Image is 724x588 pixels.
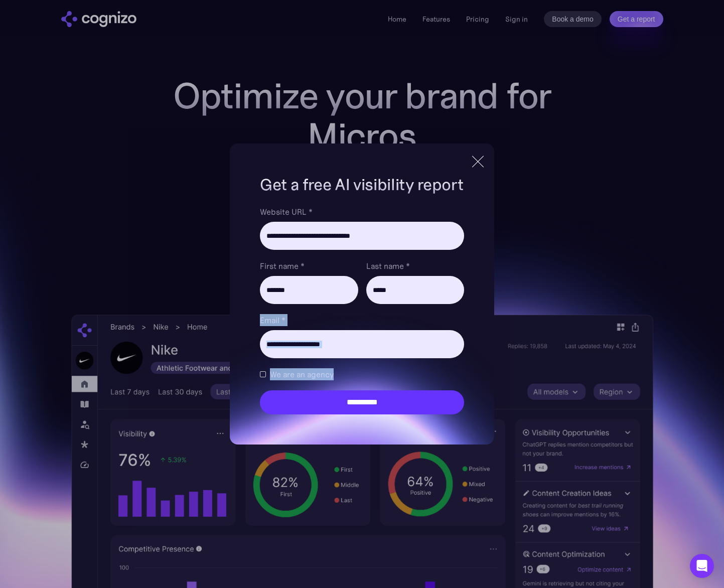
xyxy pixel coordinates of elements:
[260,314,464,326] label: Email *
[260,174,464,196] h1: Get a free AI visibility report
[690,554,714,578] div: Open Intercom Messenger
[366,260,464,272] label: Last name *
[270,368,334,380] span: We are an agency
[260,260,358,272] label: First name *
[260,206,464,218] label: Website URL *
[260,206,464,414] form: Brand Report Form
